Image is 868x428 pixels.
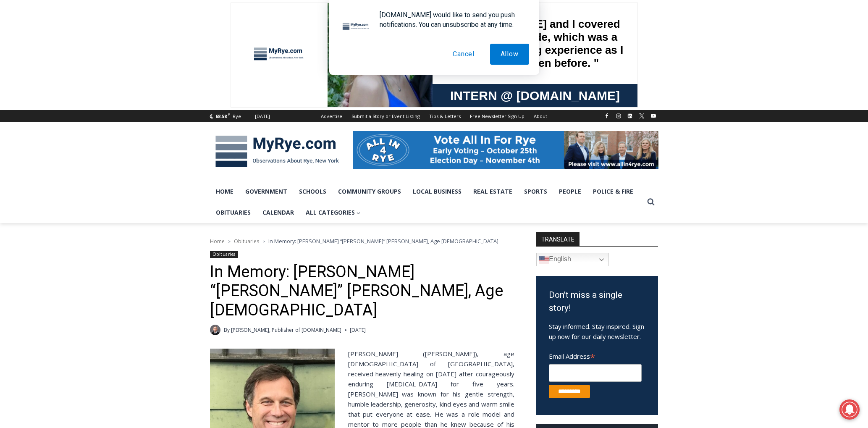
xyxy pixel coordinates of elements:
[625,111,635,121] a: Linkedin
[316,110,552,122] nav: Secondary Navigation
[293,181,332,202] a: Schools
[220,84,389,102] span: Intern @ [DOMAIN_NAME]
[210,181,643,223] nav: Primary Navigation
[212,0,397,81] div: "[PERSON_NAME] and I covered the [DATE] Parade, which was a really eye opening experience as I ha...
[233,113,241,120] div: Rye
[442,44,485,65] button: Cancel
[228,239,231,244] span: >
[88,25,117,69] div: Co-sponsored by Westchester County Parks
[407,181,467,202] a: Local Business
[536,232,580,246] strong: TRANSLATE
[98,71,102,79] div: 6
[210,251,238,258] a: Obituaries
[637,111,647,121] a: X
[231,326,341,333] a: [PERSON_NAME], Publisher of [DOMAIN_NAME]
[300,202,367,223] button: Child menu of All Categories
[0,0,84,84] img: s_800_29ca6ca9-f6cc-433c-a631-14f6620ca39b.jpeg
[224,326,230,334] span: By
[202,81,407,105] a: Intern @ [DOMAIN_NAME]
[210,130,344,173] img: MyRye.com
[539,255,549,265] img: en
[518,181,553,202] a: Sports
[262,239,265,244] span: >
[210,325,220,335] a: Author image
[465,110,529,122] a: Free Newsletter Sign Up
[467,181,518,202] a: Real Estate
[94,71,96,79] div: /
[268,237,498,245] span: In Memory: [PERSON_NAME] “[PERSON_NAME]” [PERSON_NAME], Age [DEMOGRAPHIC_DATA]
[255,113,270,120] div: [DATE]
[549,348,642,363] label: Email Address
[234,238,259,245] a: Obituaries
[7,84,108,104] h4: [PERSON_NAME] Read Sanctuary Fall Fest: [DATE]
[332,181,407,202] a: Community Groups
[210,263,514,320] h1: In Memory: [PERSON_NAME] “[PERSON_NAME]” [PERSON_NAME], Age [DEMOGRAPHIC_DATA]
[210,181,239,202] a: Home
[257,202,300,223] a: Calendar
[602,111,612,121] a: Facebook
[587,181,639,202] a: Police & Fire
[316,110,347,122] a: Advertise
[425,110,465,122] a: Tips & Letters
[347,110,425,122] a: Submit a Story or Event Listing
[549,289,645,315] h3: Don't miss a single story!
[339,10,373,44] img: notification icon
[210,237,514,245] nav: Breadcrumbs
[490,44,529,65] button: Allow
[210,238,225,245] a: Home
[373,10,529,29] div: [DOMAIN_NAME] would like to send you push notifications. You can unsubscribe at any time.
[529,110,552,122] a: About
[0,84,121,105] a: [PERSON_NAME] Read Sanctuary Fall Fest: [DATE]
[210,202,257,223] a: Obituaries
[88,71,92,79] div: 1
[549,321,645,341] p: Stay informed. Stay inspired. Sign up now for our daily newsletter.
[643,194,658,210] button: View Search Form
[536,253,609,266] a: English
[215,113,227,119] span: 68.58
[228,112,230,116] span: F
[648,111,658,121] a: YouTube
[239,181,293,202] a: Government
[614,111,624,121] a: Instagram
[553,181,587,202] a: People
[350,326,366,334] time: [DATE]
[353,131,658,169] img: All in for Rye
